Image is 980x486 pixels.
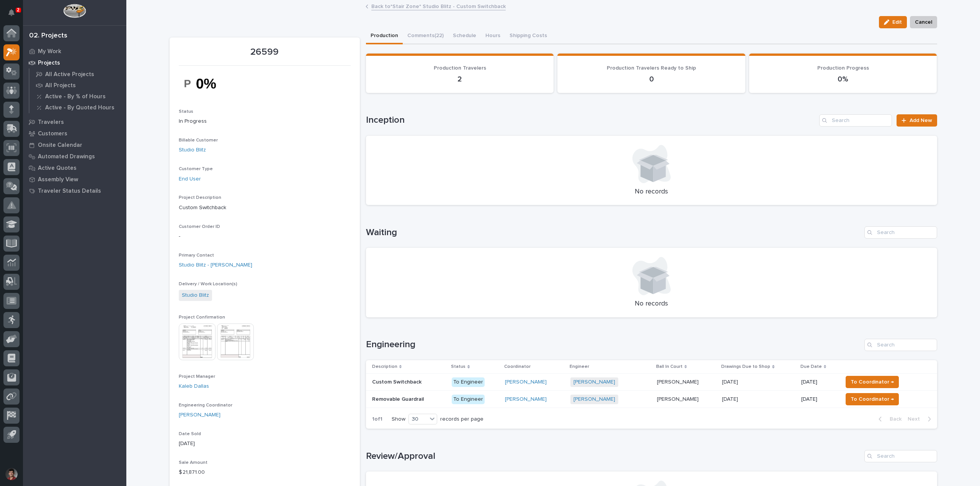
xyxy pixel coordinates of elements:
a: My Work [23,46,126,57]
a: [PERSON_NAME] [505,396,547,403]
input: Search [864,339,937,351]
p: Drawings Due to Shop [721,362,770,371]
a: Travelers [23,116,126,128]
span: To Coordinator → [851,395,894,404]
input: Search [864,226,937,239]
div: Notifications2 [10,9,20,21]
p: Traveler Status Details [38,188,101,195]
button: Notifications [3,5,20,21]
a: [PERSON_NAME] [179,411,220,419]
span: Project Confirmation [179,315,225,320]
p: [PERSON_NAME] [657,395,700,403]
button: Hours [481,28,505,44]
p: 1 of 1 [366,410,389,429]
span: To Coordinator → [851,377,894,387]
p: - [179,232,351,241]
p: [DATE] [722,377,740,385]
h1: Review/Approval [366,451,861,462]
button: Cancel [910,16,937,28]
a: [PERSON_NAME] [573,379,615,385]
h1: Engineering [366,339,861,350]
img: rbcMel_mf7CIJ2fk66s9teNiz4j72XI2KgHiuGeI23c [179,70,236,97]
a: Assembly View [23,174,126,185]
a: Projects [23,57,126,68]
p: Projects [38,60,60,67]
a: End User [179,175,201,183]
a: Active - By % of Hours [29,91,126,102]
span: Sale Amount [179,460,207,465]
a: Kaleb Dallas [179,382,209,390]
a: Automated Drawings [23,151,126,162]
p: Customers [38,130,67,137]
p: 2 [375,75,545,84]
span: Add New [910,118,932,123]
h1: Waiting [366,227,861,238]
a: Studio Blitz - [PERSON_NAME] [179,261,252,269]
p: Ball In Court [656,362,683,371]
a: Onsite Calendar [23,139,126,151]
button: To Coordinator → [846,393,899,405]
a: [PERSON_NAME] [573,396,615,403]
p: Status [451,362,465,371]
a: Add New [897,114,937,127]
tr: Custom SwitchbackCustom Switchback To Engineer[PERSON_NAME] [PERSON_NAME] [PERSON_NAME][PERSON_NA... [366,374,937,391]
p: 0 [567,75,736,84]
p: Engineer [570,362,589,371]
a: Studio Blitz [179,146,206,154]
button: Back [872,416,905,423]
p: 26599 [179,47,351,58]
input: Search [819,114,892,127]
a: Active Quotes [23,162,126,174]
p: [DATE] [722,395,740,403]
p: $ 21,871.00 [179,468,351,476]
a: Customers [23,128,126,139]
tr: Removable GuardrailRemovable Guardrail To Engineer[PERSON_NAME] [PERSON_NAME] [PERSON_NAME][PERSO... [366,391,937,408]
h1: Inception [366,115,817,126]
p: Removable Guardrail [372,395,425,403]
a: Studio Blitz [182,291,209,299]
p: [PERSON_NAME] [657,377,700,385]
div: 02. Projects [29,32,67,40]
a: Back to*Stair Zone* Studio Blitz - Custom Switchback [371,2,506,10]
span: Back [885,416,902,423]
span: Project Description [179,195,221,200]
p: [DATE] [801,379,836,385]
button: To Coordinator → [846,376,899,388]
p: Onsite Calendar [38,142,82,149]
p: Due Date [800,362,822,371]
span: Production Travelers [434,65,486,71]
button: Schedule [448,28,481,44]
button: Next [905,416,937,423]
p: Active - By Quoted Hours [45,104,114,111]
p: Custom Switchback [372,377,423,385]
p: Coordinator [504,362,531,371]
p: records per page [440,416,483,423]
p: Active Quotes [38,165,77,172]
span: Production Travelers Ready to Ship [607,65,696,71]
button: Production [366,28,403,44]
span: Billable Customer [179,138,218,143]
span: Next [908,416,924,423]
p: All Projects [45,82,76,89]
span: Engineering Coordinator [179,403,232,408]
span: Customer Type [179,167,213,171]
img: Workspace Logo [63,4,86,18]
p: My Work [38,48,61,55]
p: [DATE] [801,396,836,403]
span: Production Progress [817,65,869,71]
span: Primary Contact [179,253,214,258]
input: Search [864,450,937,462]
span: Edit [892,19,902,26]
p: No records [375,188,928,196]
p: Automated Drawings [38,153,95,160]
span: Project Manager [179,374,215,379]
span: Status [179,109,193,114]
span: Delivery / Work Location(s) [179,282,237,286]
span: Date Sold [179,432,201,436]
button: Comments (22) [403,28,448,44]
div: To Engineer [452,377,485,387]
